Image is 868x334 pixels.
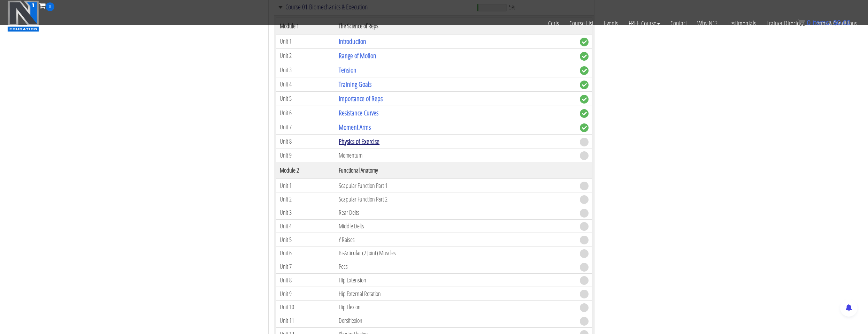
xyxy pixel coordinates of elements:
span: complete [580,81,589,89]
a: Why N1? [692,11,723,36]
td: Unit 3 [276,63,335,77]
a: Introduction [339,37,366,46]
td: Unit 1 [276,179,335,192]
a: 0 items: $0.00 [798,19,851,26]
a: Contact [665,11,692,36]
td: Hip Flexion [335,301,576,314]
span: complete [580,123,589,132]
a: Certs [543,11,564,36]
td: Unit 6 [276,246,335,260]
td: Unit 2 [276,192,335,206]
a: Terms & Conditions [809,11,862,36]
span: complete [580,95,589,104]
a: Training Goals [339,79,371,89]
a: Range of Motion [339,51,376,60]
td: Unit 5 [276,233,335,246]
td: Unit 8 [276,273,335,287]
td: Hip Extension [335,273,576,287]
td: Scapular Function Part 1 [335,179,576,192]
bdi: 0.00 [833,19,851,26]
span: 0 [807,19,811,26]
a: Tension [339,65,356,75]
a: 0 [39,1,54,10]
td: Unit 9 [276,149,335,162]
td: Hip External Rotation [335,287,576,301]
span: $ [833,19,837,26]
td: Unit 7 [276,120,335,134]
a: Moment Arms [339,122,371,132]
td: Unit 7 [276,260,335,273]
td: Rear Delts [335,206,576,219]
td: Unit 6 [276,106,335,120]
a: Trainer Directory [761,11,809,36]
a: Importance of Reps [339,94,383,103]
td: Unit 9 [276,287,335,301]
td: Bi-Articular (2 Joint) Muscles [335,246,576,260]
td: Unit 1 [276,34,335,48]
th: Module 2 [276,162,335,179]
a: Course List [564,11,599,36]
td: Unit 8 [276,134,335,149]
span: complete [580,38,589,46]
a: Physics of Exercise [339,137,379,146]
a: Events [599,11,623,36]
td: Dorsiflexion [335,314,576,327]
td: Unit 10 [276,301,335,314]
span: complete [580,52,589,61]
td: Momentum [335,149,576,162]
td: Unit 4 [276,77,335,91]
a: Resistance Curves [339,108,378,117]
td: Unit 4 [276,219,335,233]
td: Middle Delts [335,219,576,233]
img: n1-education [7,0,39,32]
img: icon11.png [798,19,805,26]
span: complete [580,66,589,75]
td: Unit 11 [276,314,335,327]
span: complete [580,109,589,118]
td: Y Raises [335,233,576,246]
span: items: [813,19,831,26]
td: Unit 3 [276,206,335,219]
td: Pecs [335,260,576,273]
a: FREE Course [623,11,665,36]
a: Testimonials [723,11,761,36]
td: Unit 5 [276,91,335,106]
td: Unit 2 [276,48,335,63]
td: Scapular Function Part 2 [335,192,576,206]
th: Functional Anatomy [335,162,576,179]
span: 0 [46,2,54,11]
